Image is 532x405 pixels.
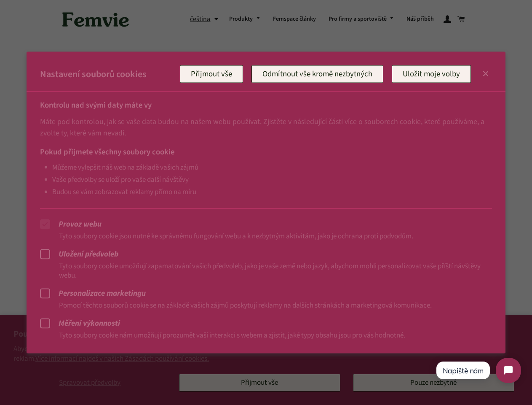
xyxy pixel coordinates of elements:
[40,116,492,139] p: Máte pod kontrolou, jak se vaše data budou na našem webu používat. Zjistěte v následující části v...
[40,147,475,157] h3: Pokud přijmete všechny soubory cookie
[40,249,492,259] label: Uložení předvoleb
[481,69,491,79] button: Close dialog
[40,300,492,310] p: Pomocí těchto souborů cookie se na základě vašich zájmů poskytují reklamy na dalších stránkách a ...
[40,261,492,280] p: Tyto soubory cookie umožňují zapamatování vašich předvoleb, jako je vaše země nebo jazyk, abychom...
[40,288,492,298] label: Personalizace marketingu
[180,65,243,83] button: Přijmout vše
[40,330,492,340] p: Tyto soubory cookie nám umožňují porozumět vaší interakci s webem a zjistit, jaké typy obsahu jso...
[52,163,475,171] li: Můžeme vylepšit náš web na základě vašich zájmů
[52,187,475,196] li: Budou se vám zobrazovat reklamy přímo na míru
[40,68,180,80] h2: Nastavení souborů cookies
[392,65,471,83] button: Uložit moje volby
[40,219,492,229] label: Provoz webu
[40,231,492,240] p: Tyto soubory cookie jsou nutné ke správnému fungování webu a k nezbytným aktivitám, jako je ochra...
[428,351,528,390] iframe: Tidio Chat
[251,65,383,83] button: Odmítnout vše kromě nezbytných
[40,100,492,110] h3: Kontrolu nad svými daty máte vy
[52,175,475,184] li: Vaše předvolby se uloží pro vaše další návštěvy
[40,318,492,328] label: Měření výkonnosti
